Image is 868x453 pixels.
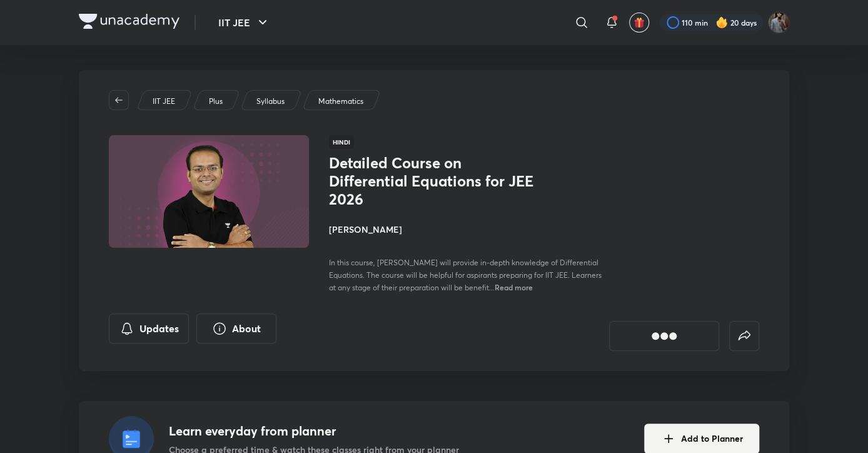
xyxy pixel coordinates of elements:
a: Mathematics [316,96,366,107]
p: Mathematics [318,96,363,107]
img: Thumbnail [107,134,311,249]
button: Updates [109,313,189,344]
span: Read more [495,282,533,292]
h4: Learn everyday from planner [169,422,459,440]
button: IIT JEE [211,10,278,35]
button: [object Object] [609,321,719,351]
p: IIT JEE [153,96,175,107]
img: streak [715,16,728,29]
p: Syllabus [256,96,285,107]
button: avatar [629,13,649,33]
h4: [PERSON_NAME] [329,223,609,236]
a: Company Logo [79,14,179,32]
img: avatar [633,17,645,28]
span: In this course, [PERSON_NAME] will provide in-depth knowledge of Differential Equations. The cour... [329,258,602,292]
h1: Detailed Course on Differential Equations for JEE 2026 [329,154,533,208]
img: Shivam Munot [768,12,789,33]
a: Plus [207,96,225,107]
p: Plus [209,96,223,107]
button: false [729,321,759,351]
a: IIT JEE [151,96,178,107]
span: Hindi [329,135,354,149]
button: About [196,313,276,344]
a: Syllabus [255,96,287,107]
img: Company Logo [79,14,179,29]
